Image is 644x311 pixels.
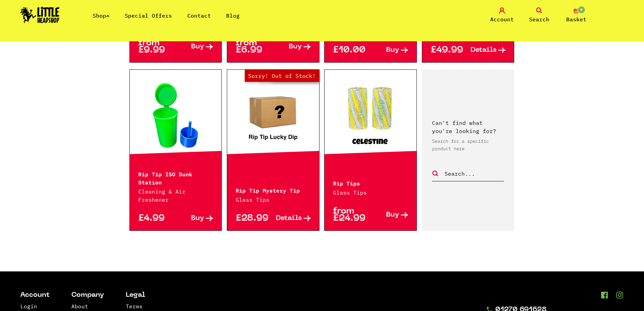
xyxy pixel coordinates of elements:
[432,137,504,152] p: Search for a specific product here
[289,43,302,50] span: Buy
[236,40,273,54] p: from £6.99
[245,70,319,82] span: Sorry! Out of Stock!
[577,6,586,14] span: 0
[468,47,506,54] a: Details
[175,40,213,54] a: Buy
[529,15,549,23] span: Search
[236,196,311,204] p: Glass Tips
[20,7,59,23] img: Little Head Shop Logo
[333,179,408,187] p: Rip Tips
[191,43,204,50] span: Buy
[191,215,204,222] span: Buy
[138,40,176,54] p: from £9.99
[386,47,399,54] span: Buy
[444,169,504,178] input: Search...
[432,119,504,135] p: Can't find what you're looking for?
[431,47,468,54] p: £49.99
[471,47,497,54] span: Details
[236,186,311,194] p: Rip Tip Mystery Tip
[126,292,149,299] li: Legal
[273,40,311,54] a: Buy
[71,292,104,299] li: Company
[187,12,211,19] a: Contact
[522,7,556,23] a: Search
[566,15,587,23] span: Basket
[333,188,408,197] p: Glass Tips
[138,187,213,204] p: Cleaning & Air Freshener
[236,215,273,222] p: £28.99
[559,7,593,23] a: 0 Basket
[333,47,371,54] p: £10.00
[126,303,143,310] a: Terms
[71,303,88,310] a: About
[138,215,176,222] p: £4.99
[175,215,213,222] a: Buy
[273,215,311,222] a: Details
[93,12,110,19] a: Shop
[20,292,50,299] li: Account
[371,47,408,54] a: Buy
[226,12,240,19] a: Blog
[138,170,213,186] p: Rip Tip ISO Dunk Station
[20,303,37,310] a: Login
[386,212,399,219] span: Buy
[227,82,319,149] a: Out of Stock Hurry! Low Stock Sorry! Out of Stock!
[371,208,408,222] a: Buy
[333,208,371,222] p: from £24.99
[125,12,172,19] a: Special Offers
[276,215,302,222] span: Details
[490,15,514,23] span: Account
